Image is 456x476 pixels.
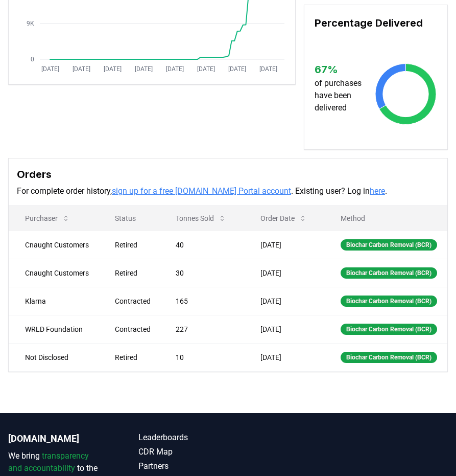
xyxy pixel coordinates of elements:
[9,343,99,371] td: Not Disclosed
[341,267,437,279] div: Biochar Carbon Removal (BCR)
[17,208,78,229] button: Purchaser
[244,259,324,287] td: [DATE]
[166,65,184,73] tspan: [DATE]
[41,65,59,73] tspan: [DATE]
[17,185,439,197] p: For complete order history, . Existing user? Log in .
[244,343,324,371] td: [DATE]
[341,296,437,307] div: Biochar Carbon Removal (BCR)
[138,446,228,458] a: CDR Map
[167,208,234,229] button: Tonnes Sold
[115,240,152,250] div: Retired
[341,352,437,363] div: Biochar Carbon Removal (BCR)
[138,460,228,472] a: Partners
[244,231,324,259] td: [DATE]
[27,20,34,27] tspan: 9K
[115,324,152,334] div: Contracted
[8,432,98,446] p: [DOMAIN_NAME]
[315,62,375,77] h3: 67 %
[315,77,375,114] p: of purchases have been delivered
[9,231,99,259] td: Cnaught Customers
[159,315,244,343] td: 227
[135,65,153,73] tspan: [DATE]
[9,287,99,315] td: Klarna
[9,259,99,287] td: Cnaught Customers
[115,296,152,306] div: Contracted
[159,287,244,315] td: 165
[341,239,437,251] div: Biochar Carbon Removal (BCR)
[341,324,437,335] div: Biochar Carbon Removal (BCR)
[228,65,246,73] tspan: [DATE]
[115,268,152,278] div: Retired
[9,315,99,343] td: WRLD Foundation
[332,213,439,223] p: Method
[244,287,324,315] td: [DATE]
[115,352,152,362] div: Retired
[252,208,315,229] button: Order Date
[197,65,215,73] tspan: [DATE]
[73,65,90,73] tspan: [DATE]
[112,186,291,196] a: sign up for a free [DOMAIN_NAME] Portal account
[159,231,244,259] td: 40
[244,315,324,343] td: [DATE]
[370,186,385,196] a: here
[17,167,439,182] h3: Orders
[159,259,244,287] td: 30
[8,451,89,473] span: transparency and accountability
[104,65,122,73] tspan: [DATE]
[259,65,277,73] tspan: [DATE]
[107,213,152,223] p: Status
[159,343,244,371] td: 10
[31,56,34,63] tspan: 0
[138,432,228,444] a: Leaderboards
[315,15,437,31] h3: Percentage Delivered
